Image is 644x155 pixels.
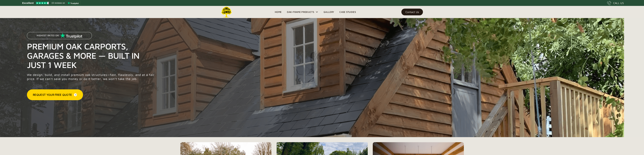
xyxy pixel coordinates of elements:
a: Gallery [321,9,337,15]
p: Highest Rated on [37,34,59,37]
div: Request Your Free Quote [33,93,72,97]
h1: Premium Oak Carports, Garages & More — Built in Just 1 Week [27,42,156,69]
div: Oak-Frame Products [287,10,314,14]
p: We design, build, and install premium oak structures—fast, flawlessly, and at a fair price. If we... [27,73,156,81]
div: Oak-Frame Products [284,6,321,18]
a: Contact Us [401,9,423,15]
a: Case Studies [337,9,359,15]
div: Contact Us [405,11,419,13]
a: See Lemon Lumba reviews on Trustpilot [20,1,81,5]
span: 15 reviews on [52,1,65,5]
img: Trustpilot logo [68,2,79,4]
a: Highest Rated on [27,32,92,42]
a: Request Your Free Quote [27,89,83,100]
div: CALL US [613,1,624,5]
span: Excellent [22,1,34,5]
a: CALL US [607,1,624,5]
a: Home [272,9,284,15]
img: Trustpilot 4.5 stars [36,2,49,4]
